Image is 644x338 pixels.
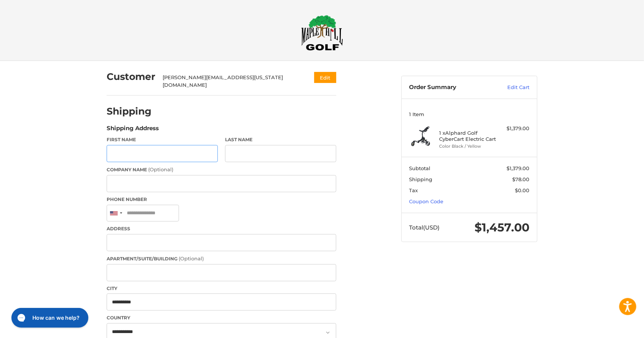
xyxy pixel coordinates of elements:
div: United States: +1 [107,205,125,222]
a: Edit Cart [491,84,530,91]
label: Apartment/Suite/Building [107,255,336,263]
label: Last Name [225,136,336,143]
span: Total (USD) [409,224,440,231]
h3: 1 Item [409,111,530,117]
iframe: Gorgias live chat messenger [8,305,91,330]
div: $1,379.00 [500,125,530,132]
h2: Shipping [107,105,152,117]
label: Address [107,225,336,232]
label: City [107,285,336,292]
span: Subtotal [409,165,431,171]
img: Maple Hill Golf [301,15,343,51]
small: (Optional) [179,255,204,261]
a: Coupon Code [409,198,444,204]
legend: Shipping Address [107,124,159,136]
li: Color Black / Yellow [439,143,498,150]
button: Edit [314,72,336,83]
h2: Customer [107,71,155,83]
span: Shipping [409,176,433,182]
label: First Name [107,136,218,143]
span: $78.00 [513,176,530,182]
label: Phone Number [107,196,336,203]
label: Company Name [107,166,336,174]
span: Tax [409,187,418,193]
h4: 1 x Alphard Golf CyberCart Electric Cart [439,130,498,142]
div: [PERSON_NAME][EMAIL_ADDRESS][US_STATE][DOMAIN_NAME] [163,74,300,89]
small: (Optional) [148,166,173,172]
span: $1,379.00 [507,165,530,171]
label: Country [107,314,336,321]
span: $0.00 [515,187,530,193]
span: $1,457.00 [475,220,530,234]
h3: Order Summary [409,84,491,91]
